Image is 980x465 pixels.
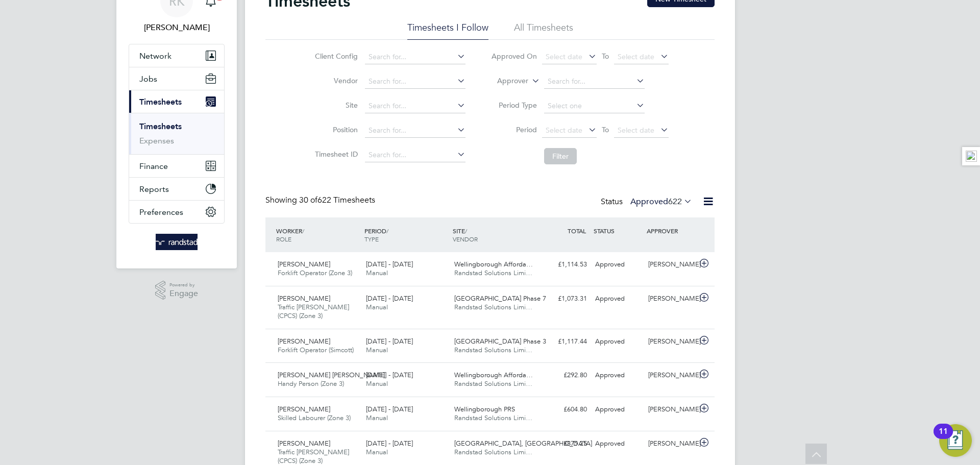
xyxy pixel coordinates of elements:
[156,234,198,250] img: randstad-logo-retina.png
[644,435,697,452] div: [PERSON_NAME]
[155,281,199,300] a: Powered byEngage
[544,99,645,113] input: Select one
[644,290,697,307] div: [PERSON_NAME]
[299,195,317,205] span: 30 of
[278,448,349,465] span: Traffic [PERSON_NAME] (CPCS) (Zone 3)
[129,201,224,223] button: Preferences
[454,337,546,346] span: [GEOGRAPHIC_DATA] Phase 3
[139,74,157,84] span: Jobs
[601,195,694,209] div: Status
[366,405,413,413] span: [DATE] - [DATE]
[644,367,697,384] div: [PERSON_NAME]
[139,207,183,217] span: Preferences
[538,256,591,273] div: £1,114.53
[366,371,413,379] span: [DATE] - [DATE]
[278,260,330,268] span: [PERSON_NAME]
[491,52,537,61] label: Approved On
[299,195,375,205] span: 622 Timesheets
[139,121,182,131] a: Timesheets
[454,413,532,422] span: Randstad Solutions Limi…
[599,50,612,63] span: To
[644,256,697,273] div: [PERSON_NAME]
[312,150,358,159] label: Timesheet ID
[169,281,198,289] span: Powered by
[366,260,413,268] span: [DATE] - [DATE]
[278,371,385,379] span: [PERSON_NAME] [PERSON_NAME]
[366,346,388,354] span: Manual
[465,227,467,235] span: /
[538,401,591,418] div: £604.80
[454,379,532,388] span: Randstad Solutions Limi…
[278,439,330,448] span: [PERSON_NAME]
[139,161,168,171] span: Finance
[278,337,330,346] span: [PERSON_NAME]
[129,155,224,177] button: Finance
[139,51,171,61] span: Network
[453,235,478,243] span: VENDOR
[644,333,697,350] div: [PERSON_NAME]
[139,136,174,145] a: Expenses
[482,76,528,86] label: Approver
[454,346,532,354] span: Randstad Solutions Limi…
[591,401,644,418] div: Approved
[591,222,644,240] div: STATUS
[366,439,413,448] span: [DATE] - [DATE]
[169,289,198,298] span: Engage
[366,294,413,303] span: [DATE] - [DATE]
[129,21,225,34] span: Russell Kerley
[546,52,582,61] span: Select date
[591,333,644,350] div: Approved
[278,303,349,320] span: Traffic [PERSON_NAME] (CPCS) (Zone 3)
[454,268,532,277] span: Randstad Solutions Limi…
[491,125,537,134] label: Period
[365,124,465,138] input: Search for...
[599,123,612,136] span: To
[366,337,413,346] span: [DATE] - [DATE]
[274,222,362,248] div: WORKER
[538,333,591,350] div: £1,117.44
[265,195,377,206] div: Showing
[386,227,388,235] span: /
[454,448,532,456] span: Randstad Solutions Limi…
[366,303,388,311] span: Manual
[312,101,358,110] label: Site
[364,235,379,243] span: TYPE
[454,371,533,379] span: Wellingborough Afforda…
[454,439,592,448] span: [GEOGRAPHIC_DATA], [GEOGRAPHIC_DATA]
[302,227,304,235] span: /
[129,67,224,90] button: Jobs
[129,90,224,113] button: Timesheets
[129,44,224,67] button: Network
[546,126,582,135] span: Select date
[939,431,948,445] div: 11
[276,235,291,243] span: ROLE
[312,125,358,134] label: Position
[278,379,344,388] span: Handy Person (Zone 3)
[366,268,388,277] span: Manual
[366,379,388,388] span: Manual
[407,21,488,40] li: Timesheets I Follow
[365,148,465,162] input: Search for...
[544,148,577,164] button: Filter
[139,184,169,194] span: Reports
[568,227,586,235] span: TOTAL
[366,448,388,456] span: Manual
[630,197,692,207] label: Approved
[129,113,224,154] div: Timesheets
[591,290,644,307] div: Approved
[644,222,697,240] div: APPROVER
[644,401,697,418] div: [PERSON_NAME]
[278,268,352,277] span: Forklift Operator (Zone 3)
[450,222,538,248] div: SITE
[365,75,465,89] input: Search for...
[278,413,351,422] span: Skilled Labourer (Zone 3)
[591,435,644,452] div: Approved
[544,75,645,89] input: Search for...
[129,178,224,200] button: Reports
[514,21,573,40] li: All Timesheets
[618,126,654,135] span: Select date
[454,294,546,303] span: [GEOGRAPHIC_DATA] Phase 7
[939,424,972,457] button: Open Resource Center, 11 new notifications
[278,346,354,354] span: Forklift Operator (Simcott)
[312,52,358,61] label: Client Config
